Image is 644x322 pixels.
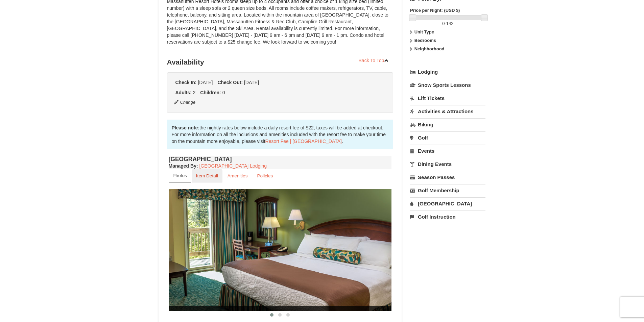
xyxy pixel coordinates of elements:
[222,90,225,95] span: 0
[244,80,259,85] span: [DATE]
[410,92,485,104] a: Lift Tickets
[175,80,197,85] strong: Check In:
[410,79,485,91] a: Snow Sports Lessons
[410,105,485,118] a: Activities & Attractions
[174,99,196,106] button: Change
[217,80,243,85] strong: Check Out:
[228,173,248,178] small: Amenities
[192,169,222,182] a: Item Detail
[253,169,277,182] a: Policies
[167,120,393,149] div: the nightly rates below include a daily resort fee of $22, taxes will be added at checkout. For m...
[169,169,191,182] a: Photos
[446,21,454,26] span: 142
[175,90,192,95] strong: Adults:
[257,173,273,178] small: Policies
[414,29,434,34] strong: Unit Type
[265,139,342,144] a: Resort Fee | [GEOGRAPHIC_DATA]
[410,210,485,223] a: Golf Instruction
[414,38,436,43] strong: Bedrooms
[442,21,445,26] span: 0
[410,8,460,13] strong: Price per Night: (USD $)
[193,90,196,95] span: 2
[198,80,213,85] span: [DATE]
[196,173,218,178] small: Item Detail
[223,169,252,182] a: Amenities
[169,163,198,169] strong: :
[410,66,485,78] a: Lodging
[172,125,199,130] strong: Please note:
[410,131,485,144] a: Golf
[354,55,393,66] a: Back To Top
[410,145,485,157] a: Events
[169,189,392,311] img: 18876286-36-6bbdb14b.jpg
[410,118,485,131] a: Biking
[200,90,221,95] strong: Children:
[199,163,267,169] a: [GEOGRAPHIC_DATA] Lodging
[410,171,485,183] a: Season Passes
[169,156,392,163] h4: [GEOGRAPHIC_DATA]
[173,173,187,178] small: Photos
[410,197,485,210] a: [GEOGRAPHIC_DATA]
[167,55,393,69] h3: Availability
[169,163,196,169] span: Managed By
[410,184,485,197] a: Golf Membership
[414,46,445,51] strong: Neighborhood
[410,158,485,170] a: Dining Events
[410,20,485,27] label: -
